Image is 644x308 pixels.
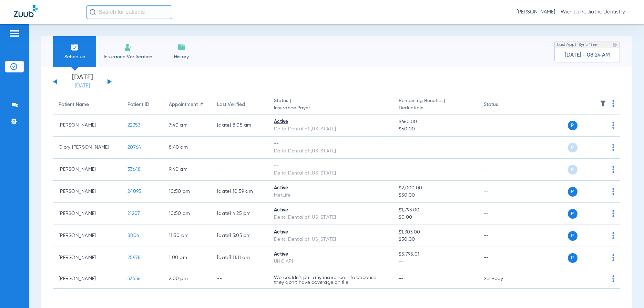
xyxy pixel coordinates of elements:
[274,140,388,148] div: --
[399,251,473,258] span: $5,795.01
[274,251,388,258] div: Active
[568,187,577,197] span: P
[212,203,268,225] td: [DATE] 4:25 PM
[274,214,388,221] div: Delta Dental of [US_STATE]
[568,253,577,263] span: P
[399,207,473,214] span: $1,793.00
[127,123,140,128] span: 22353
[163,181,212,203] td: 10:50 AM
[163,159,212,181] td: 9:40 AM
[127,101,158,108] div: Patient ID
[274,207,388,214] div: Active
[393,95,478,115] th: Remaining Benefits |
[399,236,473,243] span: $50.00
[58,53,91,60] span: Schedule
[53,269,122,289] td: [PERSON_NAME]
[612,232,614,239] img: group-dot-blue.svg
[71,43,79,51] img: Schedule
[53,159,122,181] td: [PERSON_NAME]
[478,247,525,269] td: --
[612,122,614,129] img: group-dot-blue.svg
[62,74,103,89] li: [DATE]
[478,225,525,247] td: --
[212,225,268,247] td: [DATE] 3:03 PM
[59,101,116,108] div: Patient Name
[274,185,388,192] div: Active
[53,181,122,203] td: [PERSON_NAME]
[163,225,212,247] td: 11:50 AM
[217,101,263,108] div: Last Verified
[612,144,614,151] img: group-dot-blue.svg
[124,43,132,51] img: Manual Insurance Verification
[212,269,268,289] td: --
[86,5,172,19] input: Search for patients
[9,29,20,38] img: hamburger-icon
[127,255,141,260] span: 25978
[274,118,388,126] div: Active
[62,82,103,89] a: [DATE]
[169,101,206,108] div: Appointment
[399,118,473,126] span: $660.00
[127,145,141,150] span: 20764
[557,41,599,48] span: Last Appt. Sync Time:
[517,9,630,16] span: [PERSON_NAME] - Wichita Pediatric Dentistry [GEOGRAPHIC_DATA]
[212,159,268,181] td: --
[478,203,525,225] td: --
[53,137,122,159] td: Glory [PERSON_NAME]
[399,167,404,172] span: --
[478,137,525,159] td: --
[610,275,644,308] iframe: Chat Widget
[612,210,614,217] img: group-dot-blue.svg
[163,137,212,159] td: 8:40 AM
[612,188,614,195] img: group-dot-blue.svg
[163,203,212,225] td: 10:50 AM
[274,162,388,170] div: --
[612,100,614,107] img: group-dot-blue.svg
[399,185,473,192] span: $2,000.00
[53,247,122,269] td: [PERSON_NAME]
[399,276,404,281] span: --
[568,165,577,175] span: P
[163,269,212,289] td: 2:00 PM
[399,258,473,265] span: --
[274,126,388,133] div: Delta Dental of [US_STATE]
[274,229,388,236] div: Active
[169,101,198,108] div: Appointment
[212,115,268,137] td: [DATE] 8:05 AM
[53,203,122,225] td: [PERSON_NAME]
[90,9,96,15] img: Search Icon
[568,231,577,241] span: P
[600,100,606,107] img: filter.svg
[127,167,141,172] span: 33648
[274,192,388,199] div: MetLife
[163,247,212,269] td: 1:00 PM
[399,105,473,112] span: Deductible
[165,53,198,60] span: History
[212,137,268,159] td: --
[612,42,617,47] img: last sync help info
[612,254,614,261] img: group-dot-blue.svg
[127,211,140,216] span: 21207
[612,166,614,173] img: group-dot-blue.svg
[53,115,122,137] td: [PERSON_NAME]
[478,115,525,137] td: --
[568,143,577,152] span: P
[163,115,212,137] td: 7:40 AM
[399,192,473,199] span: $50.00
[399,126,473,133] span: $50.00
[478,181,525,203] td: --
[268,95,393,115] th: Status |
[127,233,139,238] span: 8806
[478,269,525,289] td: Self-pay
[274,258,388,265] div: UHC API
[274,236,388,243] div: Delta Dental of [US_STATE]
[399,229,473,236] span: $1,303.00
[568,209,577,219] span: P
[101,53,155,60] span: Insurance Verification
[274,275,388,285] p: We couldn’t pull any insurance info because they don’t have coverage on file.
[274,148,388,155] div: Delta Dental of [US_STATE]
[127,189,141,194] span: 24093
[399,145,404,150] span: --
[274,170,388,177] div: Delta Dental of [US_STATE]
